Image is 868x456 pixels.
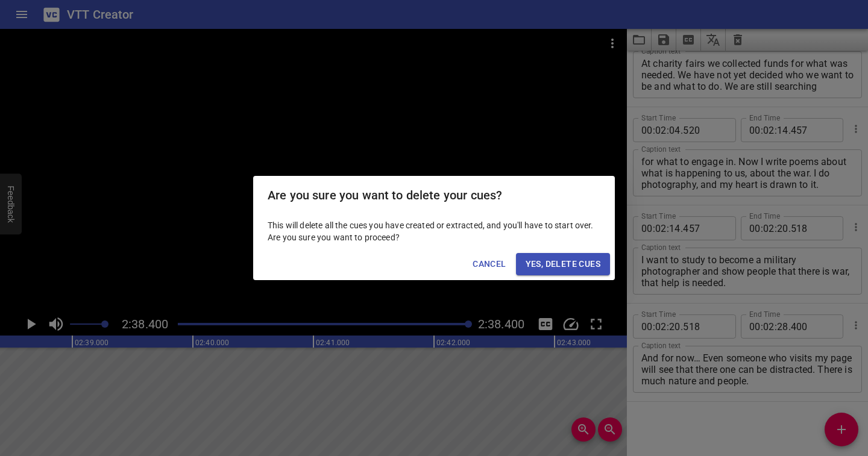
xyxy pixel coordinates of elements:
h2: Are you sure you want to delete your cues? [268,186,600,205]
button: Cancel [468,253,511,275]
div: This will delete all the cues you have created or extracted, and you'll have to start over. Are y... [253,214,615,248]
button: Yes, Delete Cues [516,253,610,275]
span: Cancel [473,257,506,272]
span: Yes, Delete Cues [526,257,600,272]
